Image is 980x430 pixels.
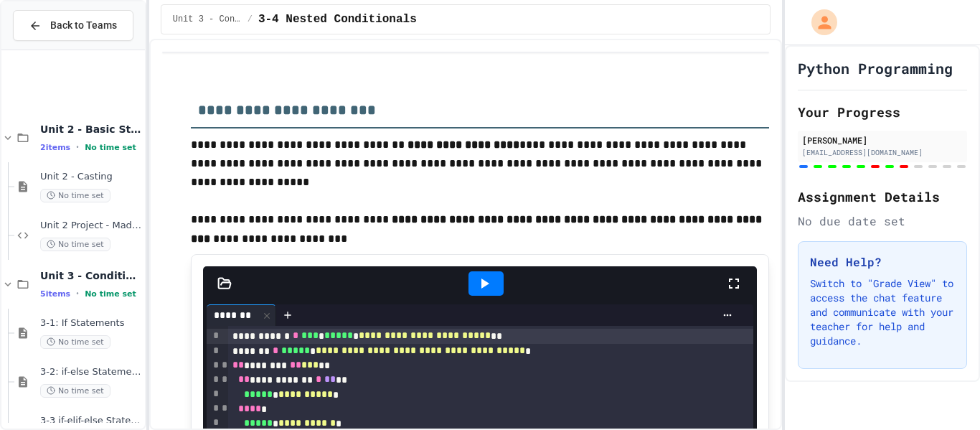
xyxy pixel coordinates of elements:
div: [EMAIL_ADDRESS][DOMAIN_NAME] [802,147,963,158]
div: My Account [796,6,841,39]
span: • [76,288,79,299]
span: Unit 3 - Conditionals [173,14,242,25]
iframe: chat widget [861,310,966,371]
span: 3-1: If Statements [40,317,142,329]
h2: Your Progress [798,102,967,122]
span: Back to Teams [50,18,117,33]
span: Unit 2 Project - Mad Lib [40,220,142,232]
span: No time set [40,238,110,251]
p: Switch to "Grade View" to access the chat feature and communicate with your teacher for help and ... [810,276,955,348]
span: Unit 2 - Casting [40,171,142,183]
button: Back to Teams [13,10,133,41]
span: Unit 2 - Basic Structures [40,123,142,136]
h3: Need Help? [810,253,955,271]
span: 2 items [40,143,70,152]
span: No time set [40,384,110,398]
div: [PERSON_NAME] [802,134,963,146]
span: / [248,14,253,25]
span: 3-2: if-else Statements [40,366,142,378]
span: No time set [85,143,136,152]
div: No due date set [798,212,967,230]
span: • [76,141,79,153]
span: No time set [85,289,136,299]
span: 5 items [40,289,70,299]
span: Unit 3 - Conditionals [40,269,142,282]
span: 3-3 if-elif-else Statements [40,415,142,427]
h2: Assignment Details [798,187,967,207]
h1: Python Programming [798,58,953,78]
span: No time set [40,335,110,349]
span: 3-4 Nested Conditionals [258,11,417,28]
span: No time set [40,189,110,202]
iframe: chat widget [920,373,966,416]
